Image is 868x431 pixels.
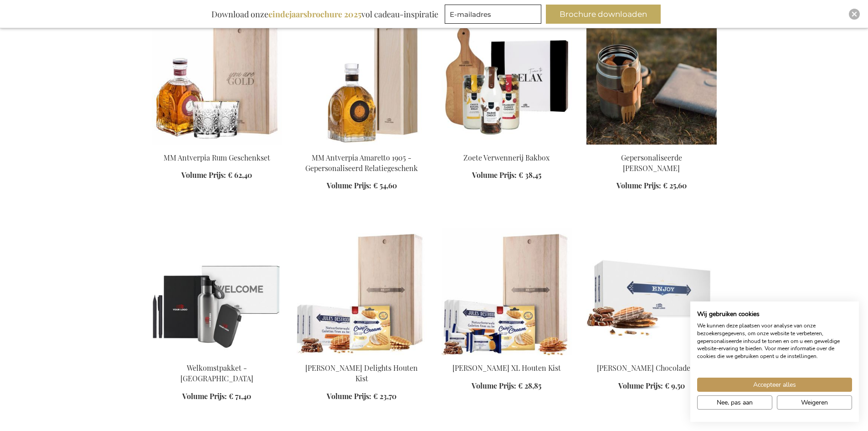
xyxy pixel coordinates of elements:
span: Volume Prijs: [618,381,663,390]
span: Volume Prijs: [327,391,371,401]
span: Accepteer alles [753,380,796,389]
a: Volume Prijs: € 9,50 [618,381,685,391]
form: marketing offers and promotions [445,5,544,26]
a: Volume Prijs: € 62,40 [181,170,252,181]
a: Volume Prijs: € 54,60 [327,181,397,191]
a: Zoete Verwennerij Bakbox [463,153,550,162]
a: Volume Prijs: € 38,45 [472,170,541,181]
button: Pas cookie voorkeuren aan [697,395,772,410]
img: Jules Destrooper Chocolate Duo [586,228,717,355]
img: Sweet Treats Baking Box [442,17,572,145]
button: Alle cookies weigeren [777,395,852,410]
span: € 54,60 [373,181,397,190]
a: Sweet Treats Baking Box [442,141,572,150]
div: Download onze vol cadeau-inspiratie [207,5,442,24]
span: Volume Prijs: [472,381,516,390]
h2: Wij gebruiken cookies [697,310,852,318]
span: Volume Prijs: [181,170,226,180]
a: Jules Destrooper Delights Wooden Box Personalised [297,352,427,360]
span: € 38,45 [519,170,541,180]
a: MM Antverpia Rum Geschenkset [164,153,270,162]
img: MM Antverpia Rum Gift Set [152,17,282,145]
span: € 9,50 [665,381,685,390]
span: € 28,85 [518,381,541,390]
button: Accepteer alle cookies [697,378,852,392]
div: Close [849,9,860,20]
a: Jules Destrooper XL Wooden Box Personalised 1 [442,352,572,360]
p: We kunnen deze plaatsen voor analyse van onze bezoekersgegevens, om onze website te verbeteren, g... [697,322,852,360]
span: € 71,40 [229,391,251,401]
span: Volume Prijs: [182,391,227,401]
img: Close [852,11,857,17]
a: [PERSON_NAME] Chocolade Duo [597,363,706,373]
a: Volume Prijs: € 71,40 [182,391,251,402]
img: MM Antverpia Amaretto 1905 - Personalised Business Gift [297,17,427,145]
a: MM Antverpia Amaretto 1905 - Gepersonaliseerd Relatiegeschenk [305,153,418,173]
a: Volume Prijs: € 23,70 [327,391,396,402]
img: Gepersonaliseerde Miles Voedselthermos [586,17,717,145]
img: Jules Destrooper Delights Wooden Box Personalised [297,228,427,355]
a: [PERSON_NAME] Delights Houten Kist [305,363,418,383]
img: Welcome Aboard Gift Box - Black [152,228,282,355]
span: Nee, pas aan [717,398,753,407]
a: MM Antverpia Rum Gift Set [152,141,282,150]
input: E-mailadres [445,5,541,24]
span: € 62,40 [228,170,252,180]
a: MM Antverpia Amaretto 1905 - Personalised Business Gift [297,141,427,150]
span: Volume Prijs: [472,170,517,180]
a: Volume Prijs: € 28,85 [472,381,541,391]
a: Welcome Aboard Gift Box - Black [152,352,282,360]
a: Jules Destrooper Chocolate Duo [586,352,717,360]
img: Jules Destrooper XL Wooden Box Personalised 1 [442,228,572,355]
a: Welkomstpakket - [GEOGRAPHIC_DATA] [180,363,253,383]
span: € 23,70 [373,391,396,401]
a: [PERSON_NAME] XL Houten Kist [452,363,561,373]
span: Weigeren [801,398,828,407]
b: eindejaarsbrochure 2025 [268,9,361,20]
span: Volume Prijs: [327,181,371,190]
button: Brochure downloaden [546,5,661,24]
